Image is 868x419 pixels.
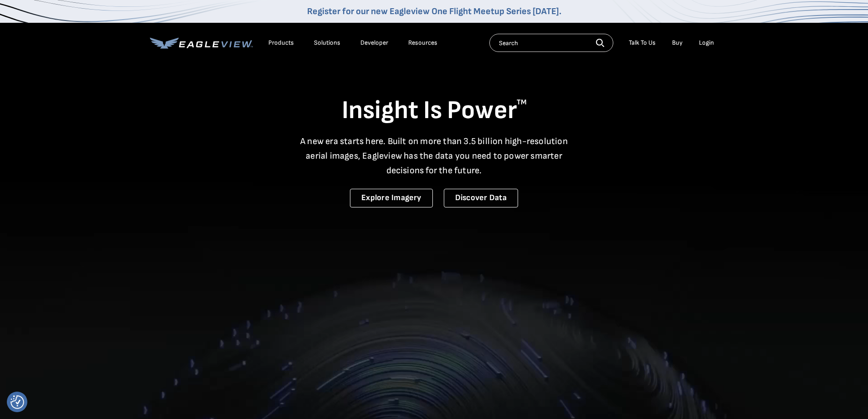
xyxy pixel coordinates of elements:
div: Products [268,39,294,47]
a: Buy [672,39,683,47]
a: Explore Imagery [350,189,433,207]
input: Search [489,34,613,52]
sup: TM [517,98,527,107]
h1: Insight Is Power [150,95,719,127]
img: Revisit consent button [10,395,24,409]
button: Consent Preferences [10,395,24,409]
div: Solutions [314,39,340,47]
div: Resources [408,39,437,47]
a: Register for our new Eagleview One Flight Meetup Series [DATE]. [307,6,561,17]
a: Developer [360,39,388,47]
div: Talk To Us [629,39,656,47]
div: Login [699,39,714,47]
a: Discover Data [444,189,518,207]
p: A new era starts here. Built on more than 3.5 billion high-resolution aerial images, Eagleview ha... [295,134,574,178]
